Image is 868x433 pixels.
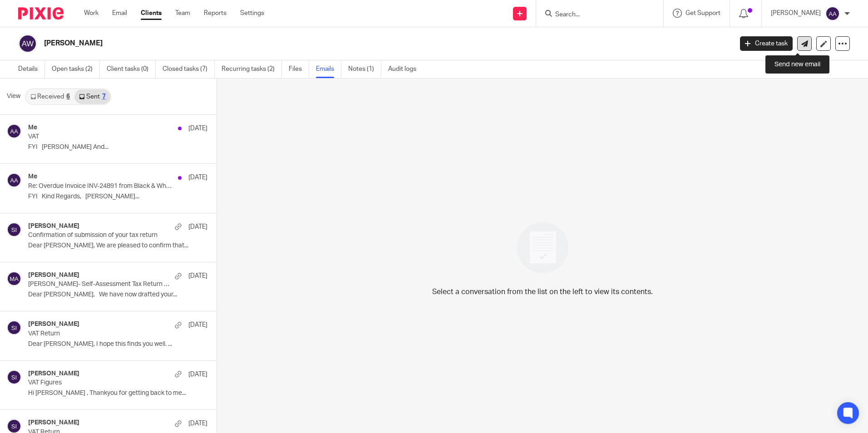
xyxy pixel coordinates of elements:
[28,419,79,427] h4: [PERSON_NAME]
[7,271,21,286] img: svg%3E
[74,89,110,104] a: Sent7
[163,60,215,78] a: Closed tasks (7)
[511,216,574,279] img: image
[771,9,821,18] p: [PERSON_NAME]
[7,124,21,138] img: svg%3E
[28,222,79,230] h4: [PERSON_NAME]
[188,419,207,428] p: [DATE]
[240,9,264,18] a: Settings
[112,9,127,18] a: Email
[18,34,37,53] img: svg%3E
[7,370,21,384] img: svg%3E
[7,320,21,335] img: svg%3E
[388,60,423,78] a: Audit logs
[28,340,207,348] p: Dear [PERSON_NAME], I hope this finds you well. ...
[26,89,74,104] a: Received6
[44,39,590,48] h2: [PERSON_NAME]
[188,124,207,133] p: [DATE]
[188,370,207,379] p: [DATE]
[316,60,341,78] a: Emails
[141,9,162,18] a: Clients
[7,173,21,187] img: svg%3E
[432,286,653,297] p: Select a conversation from the list on the left to view its contents.
[28,193,207,201] p: FYI Kind Regards, [PERSON_NAME]...
[28,143,207,151] p: FYI [PERSON_NAME] And...
[289,60,309,78] a: Files
[7,222,21,237] img: svg%3E
[107,60,156,78] a: Client tasks (0)
[28,330,172,338] p: VAT Return
[28,389,207,397] p: Hi [PERSON_NAME] , Thankyou for getting back to me...
[18,7,64,20] img: Pixie
[28,291,207,299] p: Dear [PERSON_NAME], We have now drafted your...
[28,271,79,279] h4: [PERSON_NAME]
[28,182,172,190] p: Re: Overdue Invoice INV-24891 from Black & White Accounting Limited for [PERSON_NAME]
[222,60,282,78] a: Recurring tasks (2)
[204,9,227,18] a: Reports
[28,280,172,288] p: [PERSON_NAME]- Self-Assessment Tax Return 2023/24
[740,36,793,51] a: Create task
[28,370,79,378] h4: [PERSON_NAME]
[7,92,20,101] span: View
[28,231,172,239] p: Confirmation of submission of your tax return
[825,6,840,21] img: svg%3E
[52,60,100,78] a: Open tasks (2)
[28,379,172,387] p: VAT Figures
[188,222,207,231] p: [DATE]
[175,9,190,18] a: Team
[28,133,172,141] p: VAT
[28,242,207,250] p: Dear [PERSON_NAME], We are pleased to confirm that...
[28,320,79,328] h4: [PERSON_NAME]
[554,11,636,19] input: Search
[188,320,207,330] p: [DATE]
[66,93,70,100] div: 6
[28,124,37,132] h4: Me
[28,173,37,181] h4: Me
[188,271,207,280] p: [DATE]
[102,93,106,100] div: 7
[348,60,381,78] a: Notes (1)
[188,173,207,182] p: [DATE]
[18,60,45,78] a: Details
[84,9,99,18] a: Work
[686,10,720,16] span: Get Support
